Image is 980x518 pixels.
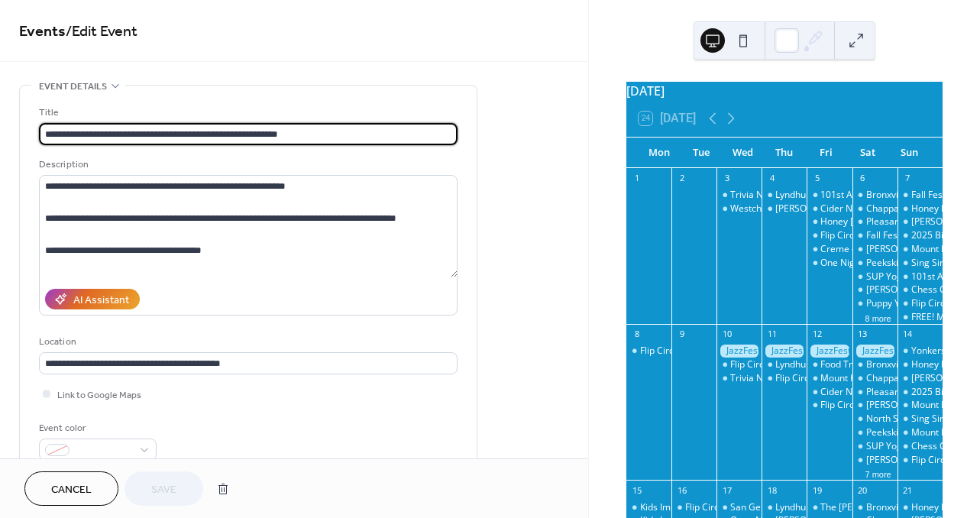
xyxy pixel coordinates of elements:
div: Honey Bee Grove Flower Farm - Farmers Market [898,358,943,371]
div: Location [39,334,454,350]
div: Event color [39,420,154,436]
button: AI Assistant [45,289,140,309]
div: 2 [676,173,687,184]
div: Sing Sing Kill Brewery Run Club [898,257,943,270]
div: Irvington Farmer's Market [898,372,943,385]
div: Mount Kisco Septemberfest [820,372,938,385]
div: JazzFest White Plains: Sept. 10 - 14 [716,345,762,358]
div: Lyndhurst Landscape Volunteering [775,358,922,371]
div: San Gennaro Feast Yorktown [716,501,762,514]
div: 13 [857,329,868,340]
div: Description [39,157,454,173]
div: Flip Circus - [GEOGRAPHIC_DATA] [730,358,874,371]
div: JazzFest White Plains: Sept. 10 - 14 [852,345,898,358]
div: Food Truck [DATE] [820,358,899,371]
div: Bronxville Farmers Market [866,501,979,514]
div: Bronxville Farmers Market [852,189,898,202]
div: Flip Circus - [GEOGRAPHIC_DATA] [820,229,964,242]
div: 7 [902,173,914,184]
div: Tue [680,138,722,168]
div: Pleasantville Farmers Market [852,215,898,228]
div: 12 [811,329,823,340]
div: Lyndhurst Landscape Volunteering [762,501,807,514]
div: 2025 Bicycle Sundays [898,386,943,399]
div: Flip Circus - Yorktown [807,399,852,412]
div: Puppy Yoga [866,297,916,310]
div: SUP Yoga & Paddleboarding Lessons [852,440,898,453]
button: 8 more [859,311,898,324]
div: Mount Kisco Septemberfest [898,426,943,439]
div: 9 [676,329,687,340]
div: Irvington Farmer's Market [898,215,943,228]
div: 4 [766,173,778,184]
div: Honey Bee Grove Flower Farm - Farmers Market [898,501,943,514]
button: 7 more [859,467,898,480]
div: 3 [721,173,733,184]
div: Peekskill Farmers Market [866,426,974,439]
div: 20 [857,484,868,496]
div: Honey Bee Grove Flower Farm - Sunset U-Pick Flowers [807,215,852,228]
div: Trivia Night at Sing Sing Kill Brewery [716,372,762,385]
div: 101st Annual Yorktown Grange Fair [807,189,852,202]
div: Flip Circus - Yorktown [671,501,716,514]
div: Mon [639,138,681,168]
div: Lyndhurst Landscape Volunteering [775,501,922,514]
div: Cider Nights with live music & food truck at Harvest Moon's Hardscrabble Cider [807,386,852,399]
div: JazzFest White Plains: Sept. 10 - 14 [762,345,807,358]
span: Link to Google Maps [57,387,141,403]
div: Flip Circus - Yorktown [716,358,762,371]
div: TASH Farmer's Market at Patriot's Park [852,454,898,467]
div: Bronxville Farmers Market [866,189,979,202]
div: 21 [902,484,914,496]
div: Peekskill Farmers Market [852,426,898,439]
div: 11 [766,329,778,340]
div: Chess Club at Sing Sing Kill Brewery [898,440,943,453]
div: Flip Circus - Yorktown [898,454,943,467]
div: Lyndhurst Landscape Volunteering [762,189,807,202]
div: Food Truck Friday [807,358,852,371]
div: 14 [902,329,914,340]
button: Cancel [24,471,118,506]
div: The Marshall Tucker Band [807,501,852,514]
div: Flip Circus - Yorktown [807,229,852,242]
div: One Night of Queen performed by Gary Mullen & the Works [807,257,852,270]
div: Cider Nights with live music & food truck at Harvest Moon's Hardscrabble Cider [807,202,852,215]
div: John Jay Homestead Farm Market In Katonah [852,243,898,256]
div: Sat [847,138,889,168]
div: Chappaqua Farmers Market [852,202,898,215]
div: Fall Festival at Harvest Moon Orchard [852,229,898,242]
div: Yonkers Marathon, Half Marathon & 5K [898,345,943,358]
div: Chess Club at Sing Sing Kill Brewery [898,283,943,296]
div: 17 [721,484,733,496]
span: / Edit Event [66,17,137,47]
div: Trivia Night at Sing Sing Kill Brewery [730,372,884,385]
div: Peekskill Farmers Market [866,257,974,270]
div: 19 [811,484,823,496]
div: 18 [766,484,778,496]
div: FREE! Music Across The Hudson [898,311,943,324]
div: Michael Blaustein Comedy Night at Tarrytown Music Hall [762,202,807,215]
div: Wed [722,138,764,168]
div: Mount Kisco Septemberfest [807,372,852,385]
div: Mount Kisco Farmers Market [898,243,943,256]
div: Kids Improv & Sketch Classes at Unthinkable Comedy: Funables, Improv classes for grades 1-2 [626,501,671,514]
div: 15 [631,484,642,496]
div: Flip Circus - [GEOGRAPHIC_DATA] [640,345,784,358]
div: Honey Bee Grove Flower Farm - Farmers Market [898,202,943,215]
div: Mount Kisco Farmers Market [898,399,943,412]
div: The [PERSON_NAME] Band [820,501,935,514]
span: Event details [39,79,107,95]
div: Trivia Night at Sing Sing Kill Brewery [716,189,762,202]
div: Trivia Night at Sing Sing Kill Brewery [730,189,884,202]
div: JazzFest White Plains: Sept. 10 - 14 [807,345,852,358]
div: North Salem Farmers Market [852,413,898,426]
div: 101st Annual Yorktown Grange Fair [820,189,971,202]
div: Fall Festival at Harvest Moon Orchard [898,189,943,202]
div: Flip Circus - [GEOGRAPHIC_DATA] [820,399,964,412]
div: Westchester Soccer Club Home Game - Richmond Kickers at Westchester SC [716,202,762,215]
div: Chappaqua Farmers Market [852,372,898,385]
div: San Gennaro Feast [GEOGRAPHIC_DATA] [730,501,906,514]
div: Sun [888,138,930,168]
div: 6 [857,173,868,184]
